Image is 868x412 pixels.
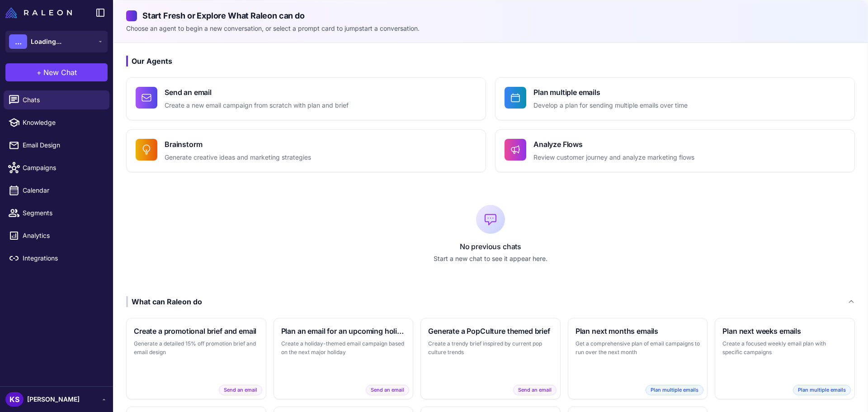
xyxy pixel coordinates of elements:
[533,100,688,111] p: Develop a plan for sending multiple emails over time
[23,95,102,105] span: Chats
[23,185,102,195] span: Calendar
[126,129,486,172] button: BrainstormGenerate creative ideas and marketing strategies
[274,318,414,399] button: Plan an email for an upcoming holidayCreate a holiday-themed email campaign based on the next maj...
[126,241,855,252] p: No previous chats
[23,163,102,173] span: Campaigns
[366,385,409,395] span: Send an email
[722,339,847,357] p: Create a focused weekly email plan with specific campaigns
[4,113,109,132] a: Knowledge
[165,152,311,163] p: Generate creative ideas and marketing strategies
[165,139,311,150] h4: Brainstorm
[722,326,847,336] h3: Plan next weeks emails
[533,87,688,98] h4: Plan multiple emails
[495,77,855,120] button: Plan multiple emailsDevelop a plan for sending multiple emails over time
[4,226,109,245] a: Analytics
[4,249,109,268] a: Integrations
[165,100,349,111] p: Create a new email campaign from scratch with plan and brief
[219,385,262,395] span: Send an email
[4,90,109,109] a: Chats
[23,118,102,128] span: Knowledge
[715,318,855,399] button: Plan next weeks emailsCreate a focused weekly email plan with specific campaignsPlan multiple emails
[5,7,75,18] a: Raleon Logo
[533,139,694,150] h4: Analyze Flows
[126,24,855,33] p: Choose an agent to begin a new conversation, or select a prompt card to jumpstart a conversation.
[23,208,102,218] span: Segments
[9,34,27,49] div: ...
[126,77,486,120] button: Send an emailCreate a new email campaign from scratch with plan and brief
[126,9,855,22] h2: Start Fresh or Explore What Raleon can do
[126,318,266,399] button: Create a promotional brief and emailGenerate a detailed 15% off promotion brief and email designS...
[793,385,851,395] span: Plan multiple emails
[31,37,61,47] span: Loading...
[23,140,102,150] span: Email Design
[4,136,109,155] a: Email Design
[4,181,109,200] a: Calendar
[5,63,108,81] button: +New Chat
[126,56,855,66] h3: Our Agents
[5,392,24,407] div: KS
[4,158,109,177] a: Campaigns
[533,152,694,163] p: Review customer journey and analyze marketing flows
[646,385,703,395] span: Plan multiple emails
[5,31,108,52] button: ...Loading...
[126,296,202,307] div: What can Raleon do
[420,318,561,399] button: Generate a PopCulture themed briefCreate a trendy brief inspired by current pop culture trendsSen...
[4,204,109,223] a: Segments
[43,67,77,78] span: New Chat
[576,326,700,336] h3: Plan next months emails
[23,253,102,263] span: Integrations
[428,326,553,336] h3: Generate a PopCulture themed brief
[5,7,72,18] img: Raleon Logo
[281,326,406,336] h3: Plan an email for an upcoming holiday
[165,87,349,98] h4: Send an email
[513,385,557,395] span: Send an email
[134,326,259,336] h3: Create a promotional brief and email
[126,254,855,264] p: Start a new chat to see it appear here.
[428,339,553,357] p: Create a trendy brief inspired by current pop culture trends
[27,394,80,404] span: [PERSON_NAME]
[134,339,259,357] p: Generate a detailed 15% off promotion brief and email design
[37,67,42,78] span: +
[281,339,406,357] p: Create a holiday-themed email campaign based on the next major holiday
[495,129,855,172] button: Analyze FlowsReview customer journey and analyze marketing flows
[568,318,708,399] button: Plan next months emailsGet a comprehensive plan of email campaigns to run over the next monthPlan...
[576,339,700,357] p: Get a comprehensive plan of email campaigns to run over the next month
[23,231,102,241] span: Analytics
